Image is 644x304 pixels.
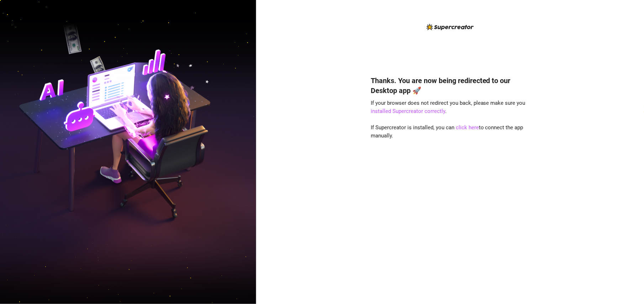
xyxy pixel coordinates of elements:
[456,124,479,131] a: click here
[371,108,445,114] a: installed Supercreator correctly
[427,24,474,30] img: logo-BBDzfeDw.svg
[371,124,523,139] span: If Supercreator is installed, you can to connect the app manually.
[371,76,529,96] h4: Thanks. You are now being redirected to our Desktop app 🚀
[371,100,526,115] span: If your browser does not redirect you back, please make sure you .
